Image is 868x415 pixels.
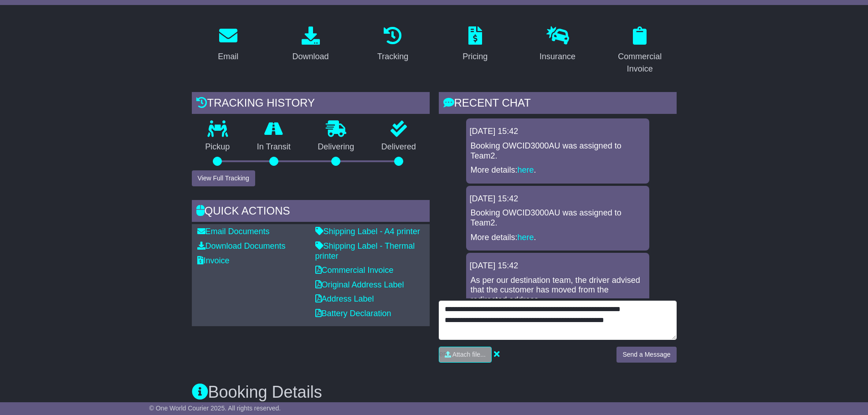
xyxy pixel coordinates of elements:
a: Download Documents [197,241,286,251]
a: Email [212,23,244,66]
p: Pickup [192,142,244,152]
div: Tracking history [192,92,430,117]
button: Send a Message [616,347,676,363]
a: Download [286,23,334,66]
a: Pricing [457,23,493,66]
a: Address Label [315,294,374,303]
div: Quick Actions [192,200,430,225]
div: Pricing [462,51,488,63]
a: Original Address Label [315,280,404,289]
p: In Transit [243,142,304,152]
button: View Full Tracking [192,170,255,186]
div: Insurance [539,51,575,63]
p: More details: . [471,233,645,243]
a: Shipping Label - A4 printer [315,227,420,236]
div: Commercial Invoice [609,51,671,75]
h3: Booking Details [192,383,677,401]
div: [DATE] 15:42 [470,194,646,204]
a: Invoice [197,256,230,265]
a: Battery Declaration [315,309,391,318]
a: here [518,233,534,242]
p: Delivered [368,142,430,152]
p: Booking OWCID3000AU was assigned to Team2. [471,141,645,161]
p: Delivering [304,142,368,152]
div: [DATE] 15:42 [470,261,646,271]
div: RECENT CHAT [439,92,677,117]
p: More details: . [471,165,645,175]
a: Email Documents [197,227,270,236]
span: © One World Courier 2025. All rights reserved. [149,405,281,412]
a: Insurance [534,23,581,66]
a: Commercial Invoice [603,23,677,78]
div: Tracking [377,51,408,63]
a: Commercial Invoice [315,266,394,275]
p: Booking OWCID3000AU was assigned to Team2. [471,208,645,228]
a: Tracking [371,23,414,66]
p: As per our destination team, the driver advised that the customer has moved from the redirected a... [471,276,645,305]
div: Email [218,51,238,63]
a: Shipping Label - Thermal printer [315,241,415,261]
div: Download [292,51,329,63]
div: [DATE] 15:42 [470,127,646,137]
a: here [518,165,534,174]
